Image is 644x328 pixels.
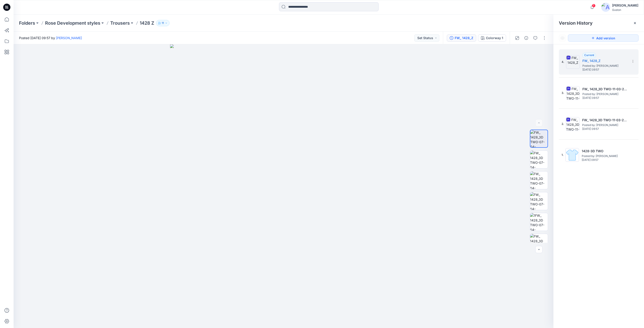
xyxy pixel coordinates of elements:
[582,127,627,131] span: [DATE] 09:57
[582,58,628,64] h5: FW_ 1428_Z
[56,36,82,40] a: [PERSON_NAME]
[530,234,548,252] img: FW_ 1428_3D TWO-07-04-2025_BLOCK_Back
[565,148,579,162] img: 1428-3D TWO
[530,130,548,147] img: FW_ 1428_3D TWO-07-04-2025_BLOCK_Front
[592,4,596,7] span: 1
[562,153,564,157] span: 1.
[455,36,473,40] div: FW_ 1428_Z
[530,192,548,210] img: FW_ 1428_3D TWO-07-04-2025_BLOCK_Right
[530,213,548,231] img: 1FW_ 1428_3D TWO-07-04-2025_BLOCK_Front
[562,122,564,126] span: 2.
[523,34,530,42] button: Details
[582,148,627,154] h5: 1428-3D TWO
[584,53,594,57] span: Current
[582,92,628,96] span: Posted by: Tharindu Lakmal Perera
[582,158,627,162] span: [DATE] 09:57
[170,44,397,328] img: eyJhbGciOiJIUzI1NiIsImtpZCI6IjAiLCJzbHQiOiJzZXMiLCJ0eXAiOiJKV1QifQ.eyJkYXRhIjp7InR5cGUiOiJzdG9yYW...
[562,91,564,95] span: 3.
[582,117,627,123] h5: FW_ 1428_3D TWO-11-03-2025
[601,3,610,12] img: avatar
[530,171,548,189] img: FW_ 1428_3D TWO-07-04-2025_BLOCK_Left
[633,21,637,25] button: Close
[162,21,164,26] p: 11
[478,34,506,42] button: Colorway 1
[582,96,628,100] span: [DATE] 09:57
[582,154,627,158] span: Posted by: Tharindu Lakmal Perera
[566,55,580,69] img: FW_ 1428_Z
[568,34,639,42] button: Add version
[582,64,628,68] span: Posted by: Tharindu Lakmal Perera
[566,86,580,100] img: FW_ 1428_3D TWO-11-03-2025
[156,20,170,26] button: 11
[140,20,154,26] p: 1428 Z
[562,60,564,64] span: 4.
[566,117,579,131] img: FW_ 1428_3D TWO-11-03-2025
[530,151,548,168] img: FW_ 1428_3D TWO-07-04-2025_BLOCK_Back
[612,8,638,12] div: Guston
[582,86,628,92] h5: FW_ 1428_3D TWO-11-03-2025
[19,20,35,26] a: Folders
[559,20,593,26] span: Version History
[486,36,503,40] div: Colorway 1
[110,20,130,26] a: Trousers
[612,3,638,8] div: [PERSON_NAME]
[447,34,476,42] button: FW_ 1428_Z
[582,123,627,127] span: Posted by: Tharindu Lakmal Perera
[582,68,628,71] span: [DATE] 09:57
[45,20,100,26] a: Rose Development styles
[19,36,82,40] span: Posted [DATE] 09:57 by
[559,34,566,42] button: Show Hidden Versions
